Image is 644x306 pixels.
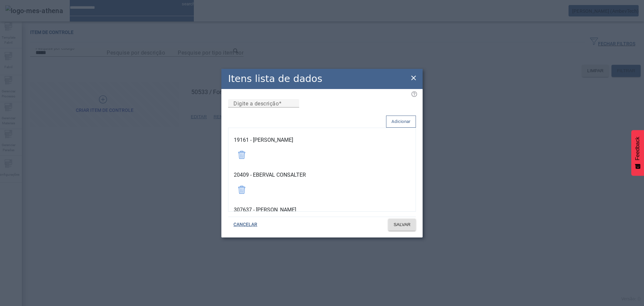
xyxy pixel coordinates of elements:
span: SALVAR [393,221,411,228]
p: 20409 - EBERVAL CONSALTER [234,168,410,182]
span: Adicionar [391,118,411,125]
span: Feedback [635,137,641,160]
button: Feedback - Mostrar pesquisa [631,130,644,176]
span: CANCELAR [233,221,257,228]
button: CANCELAR [228,219,263,231]
mat-label: Digite a descrição [233,100,279,106]
button: Adicionar [386,116,416,128]
p: 19161 - [PERSON_NAME] [234,133,410,147]
p: 307637 - [PERSON_NAME] [234,203,410,217]
button: SALVAR [388,219,416,231]
h2: Itens lista de dados [228,72,322,86]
